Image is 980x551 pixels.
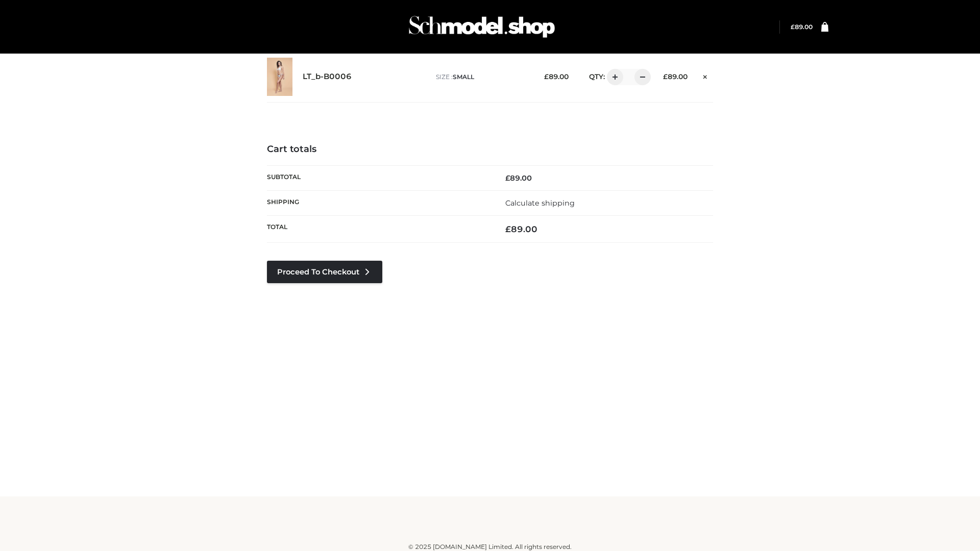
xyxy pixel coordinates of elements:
span: £ [505,224,511,234]
bdi: 89.00 [791,23,813,31]
a: LT_b-B0006 [303,72,352,82]
bdi: 89.00 [505,173,532,183]
bdi: 89.00 [544,72,569,81]
div: QTY: [579,69,647,85]
a: £89.00 [791,23,813,31]
h4: Cart totals [267,144,713,155]
bdi: 89.00 [663,72,688,81]
th: Subtotal [267,165,490,190]
span: SMALL [453,73,474,81]
th: Shipping [267,190,490,215]
th: Total [267,216,490,243]
span: £ [791,23,795,31]
img: Schmodel Admin 964 [405,7,558,47]
span: £ [663,72,668,81]
a: Proceed to Checkout [267,261,382,283]
span: £ [544,72,549,81]
img: LT_b-B0006 - SMALL [267,58,292,96]
a: Remove this item [698,69,713,82]
bdi: 89.00 [505,224,537,234]
p: size : [436,72,528,82]
span: £ [505,173,510,183]
a: Calculate shipping [505,198,575,208]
